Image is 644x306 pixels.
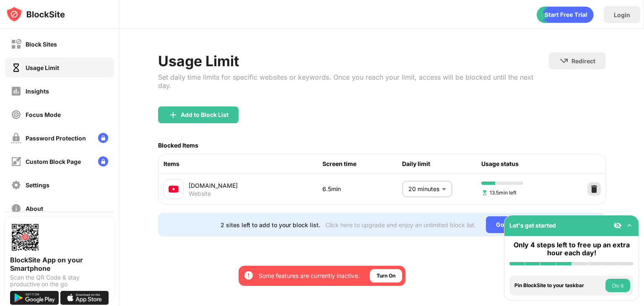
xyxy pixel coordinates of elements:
[26,111,61,118] div: Focus Mode
[625,221,634,230] img: omni-setup-toggle.svg
[509,222,556,229] div: Let's get started
[11,86,21,96] img: insights-off.svg
[26,64,59,71] div: Usage Limit
[481,159,561,169] div: Usage status
[509,241,634,257] div: Only 4 steps left to free up an extra hour each day!
[614,11,630,18] div: Login
[164,159,322,169] div: Items
[514,283,603,288] div: Pin BlockSite to your taskbar
[181,112,229,118] div: Add to Block List
[11,133,21,143] img: password-protection-off.svg
[26,205,43,212] div: About
[60,291,109,305] img: download-on-the-app-store.svg
[11,39,21,49] img: block-off.svg
[322,159,402,169] div: Screen time
[98,133,108,143] img: lock-menu.svg
[10,291,59,305] img: get-it-on-google-play.svg
[6,6,65,23] img: logo-blocksite.svg
[26,182,49,189] div: Settings
[98,156,108,166] img: lock-menu.svg
[402,159,482,169] div: Daily limit
[11,203,21,214] img: about-off.svg
[169,184,179,194] img: favicons
[322,184,402,194] div: 6.5min
[10,256,109,272] div: BlockSite App on your Smartphone
[259,272,360,280] div: Some features are currently inactive.
[377,272,395,280] div: Turn On
[537,6,594,23] div: animation
[11,156,21,167] img: customize-block-page-off.svg
[11,109,21,120] img: focus-off.svg
[11,180,21,190] img: settings-off.svg
[613,221,622,230] img: eye-not-visible.svg
[221,221,320,228] div: 2 sites left to add to your block list.
[571,57,595,65] div: Redirect
[158,142,198,149] div: Blocked Items
[26,135,86,142] div: Password Protection
[605,279,630,292] button: Do it
[10,222,40,252] img: options-page-qr-code.png
[244,270,254,280] img: error-circle-white.svg
[26,88,49,95] div: Insights
[26,158,81,165] div: Custom Block Page
[158,52,549,70] div: Usage Limit
[26,41,57,48] div: Block Sites
[11,62,21,73] img: time-usage-on.svg
[158,73,549,90] div: Set daily time limits for specific websites or keywords. Once you reach your limit, access will b...
[189,181,322,190] div: [DOMAIN_NAME]
[481,189,488,196] img: hourglass-set.svg
[189,190,211,197] div: Website
[486,216,543,233] div: Go Unlimited
[10,274,109,288] div: Scan the QR Code & stay productive on the go
[481,189,517,197] span: 13.5min left
[325,221,476,228] div: Click here to upgrade and enjoy an unlimited block list.
[408,184,439,194] p: 20 minutes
